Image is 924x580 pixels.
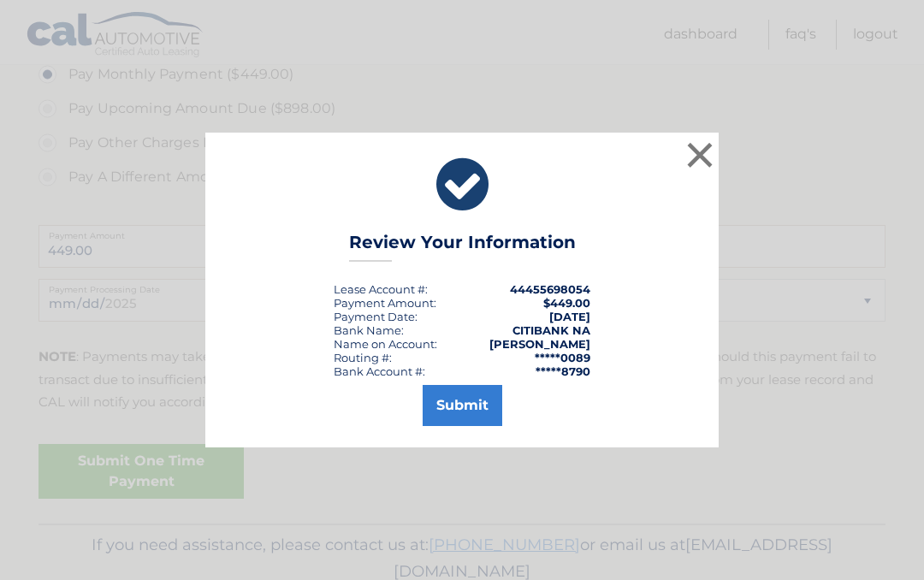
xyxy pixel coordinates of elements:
strong: 44455698054 [510,282,590,296]
button: Submit [423,385,502,426]
div: Bank Name: [334,323,404,337]
div: Routing #: [334,351,392,364]
div: Payment Amount: [334,296,436,310]
span: Payment Date [334,310,415,323]
h3: Review Your Information [349,232,576,262]
div: Bank Account #: [334,364,425,378]
div: Name on Account: [334,337,437,351]
strong: CITIBANK NA [512,323,590,337]
strong: [PERSON_NAME] [489,337,590,351]
span: $449.00 [543,296,590,310]
button: × [683,138,717,172]
span: [DATE] [549,310,590,323]
div: : [334,310,418,323]
div: Lease Account #: [334,282,428,296]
